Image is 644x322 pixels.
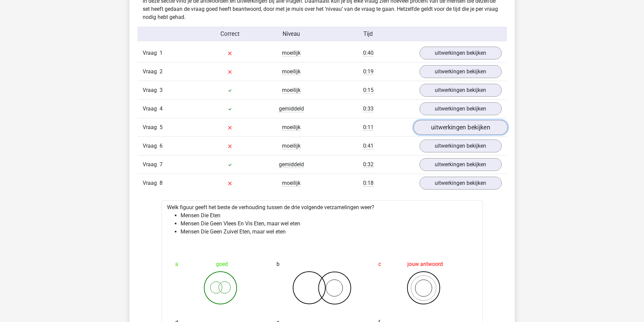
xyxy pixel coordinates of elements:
[363,124,374,131] span: 0:11
[160,105,163,112] span: 4
[199,30,261,38] div: Correct
[277,257,280,271] span: b
[160,50,163,56] span: 1
[363,87,374,94] span: 0:15
[420,47,502,59] a: uitwerkingen bekijken
[160,143,163,149] span: 6
[363,143,374,149] span: 0:41
[420,102,502,115] a: uitwerkingen bekijken
[261,30,322,38] div: Niveau
[420,158,502,171] a: uitwerkingen bekijken
[420,84,502,97] a: uitwerkingen bekijken
[143,142,160,150] span: Vraag
[413,120,507,135] a: uitwerkingen bekijken
[143,68,160,76] span: Vraag
[143,179,160,187] span: Vraag
[279,161,304,168] span: gemiddeld
[181,212,477,220] li: Mensen Die Eten
[143,86,160,94] span: Vraag
[143,123,160,131] span: Vraag
[160,124,163,130] span: 5
[363,180,374,187] span: 0:18
[160,180,163,186] span: 8
[363,68,374,75] span: 0:19
[160,68,163,75] span: 2
[160,87,163,93] span: 3
[378,257,469,271] div: jouw antwoord
[420,65,502,78] a: uitwerkingen bekijken
[378,257,381,271] span: c
[282,143,301,149] span: moeilijk
[181,228,477,236] li: Mensen Die Geen Zuivel Eten, maar wel eten
[143,160,160,169] span: Vraag
[420,177,502,190] a: uitwerkingen bekijken
[279,105,304,112] span: gemiddeld
[282,124,301,131] span: moeilijk
[282,50,301,56] span: moeilijk
[160,161,163,168] span: 7
[363,50,374,56] span: 0:40
[181,220,477,228] li: Mensen Die Geen Vlees En Vis Eten, maar wel eten
[143,105,160,113] span: Vraag
[175,257,178,271] span: a
[282,180,301,187] span: moeilijk
[363,161,374,168] span: 0:32
[143,49,160,57] span: Vraag
[282,87,301,94] span: moeilijk
[322,30,414,38] div: Tijd
[363,105,374,112] span: 0:33
[175,257,266,271] div: goed
[282,68,301,75] span: moeilijk
[420,140,502,152] a: uitwerkingen bekijken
